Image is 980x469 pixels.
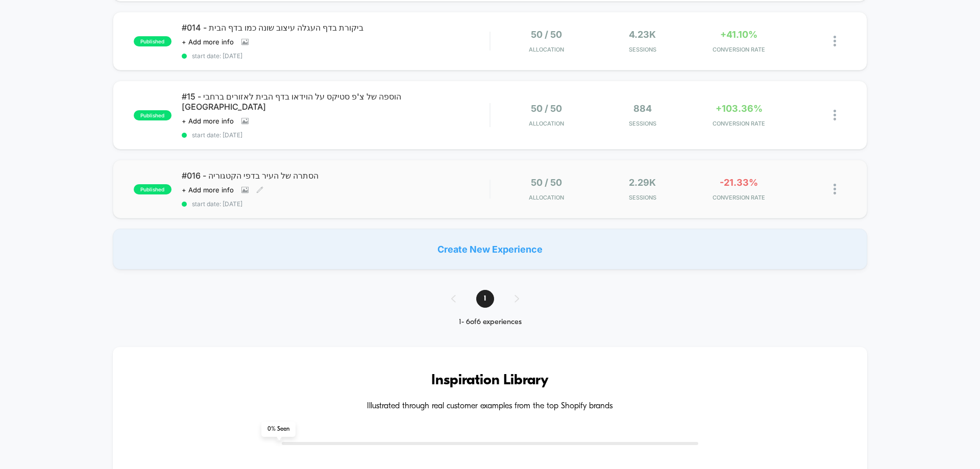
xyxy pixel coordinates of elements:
[834,110,836,120] img: close
[182,200,489,208] span: start date: [DATE]
[182,117,234,125] span: + Add more info
[720,177,758,188] span: -21.33%
[693,46,785,53] span: CONVERSION RATE
[529,46,564,53] span: Allocation
[441,318,540,327] div: 1 - 6 of 6 experiences
[834,184,836,194] img: close
[716,103,763,114] span: +103.36%
[693,194,785,201] span: CONVERSION RATE
[134,110,171,120] span: published
[597,120,689,127] span: Sessions
[529,120,564,127] span: Allocation
[182,170,489,181] span: #016 - הסתרה של העיר בדפי הקטגוריה
[182,38,234,46] span: + Add more info
[834,36,836,46] img: close
[597,46,689,53] span: Sessions
[134,36,171,46] span: published
[476,290,494,308] span: 1
[531,177,562,188] span: 50 / 50
[143,373,837,389] h3: Inspiration Library
[261,422,296,437] span: 0 % Seen
[629,177,656,188] span: 2.29k
[597,194,689,201] span: Sessions
[143,402,837,411] h4: Illustrated through real customer examples from the top Shopify brands
[134,184,171,194] span: published
[633,103,652,114] span: 884
[182,91,489,112] span: #15 - הוספה של צ'פ סטיקס על הוידאו בדף הבית לאזורים ברחבי [GEOGRAPHIC_DATA]
[182,186,234,194] span: + Add more info
[182,22,489,33] span: #014 - ביקורת בדף העגלה עיצוב שונה כמו בדף הבית
[182,131,489,139] span: start date: [DATE]
[182,52,489,60] span: start date: [DATE]
[531,29,562,40] span: 50 / 50
[629,29,656,40] span: 4.23k
[529,194,564,201] span: Allocation
[720,29,757,40] span: +41.10%
[693,120,785,127] span: CONVERSION RATE
[113,229,867,269] div: Create New Experience
[531,103,562,114] span: 50 / 50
